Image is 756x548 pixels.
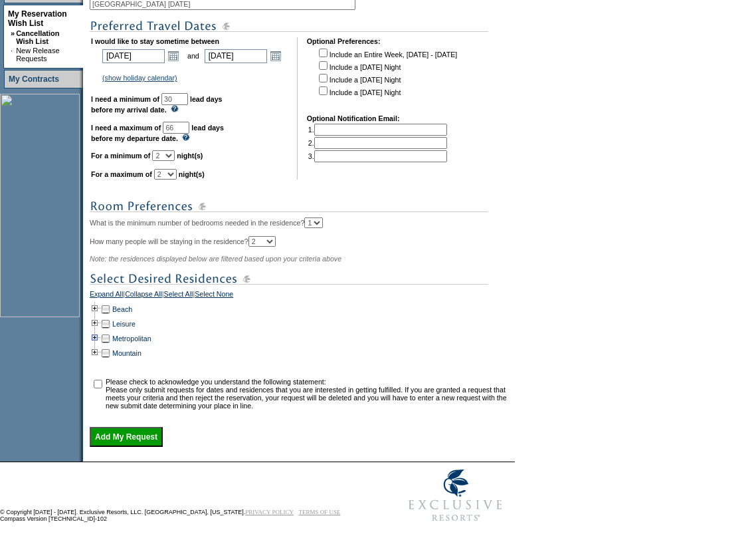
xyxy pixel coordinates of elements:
[182,134,190,141] img: questionMark_lightBlue.gif
[91,95,223,114] b: lead days before my arrival date.
[90,290,512,302] div: | | |
[91,152,150,160] b: For a minimum of
[308,124,447,136] td: 1.
[106,378,510,410] td: Please check to acknowledge you understand the following statement: Please only submit requests f...
[299,509,341,515] a: TERMS OF USE
[11,29,15,37] b: »
[396,462,515,529] img: Exclusive Resorts
[177,152,203,160] b: night(s)
[16,29,59,45] a: Cancellation Wish List
[195,290,233,302] a: Select None
[11,47,15,63] td: ·
[185,47,201,65] td: and
[307,114,400,122] b: Optional Notification Email:
[112,349,142,357] a: Mountain
[307,37,381,45] b: Optional Preferences:
[8,9,67,28] a: My Reservation Wish List
[91,124,161,132] b: I need a maximum of
[91,37,219,45] b: I would like to stay sometime between
[112,320,136,328] a: Leisure
[205,49,267,63] input: Date format: M/D/Y. Shortcut keys: [T] for Today. [UP] or [.] for Next Day. [DOWN] or [,] for Pre...
[16,47,59,63] a: New Release Requests
[171,105,179,112] img: questionMark_lightBlue.gif
[90,290,123,302] a: Expand All
[164,290,193,302] a: Select All
[102,74,177,82] a: (show holiday calendar)
[112,305,132,313] a: Beach
[245,509,294,515] a: PRIVACY POLICY
[316,47,457,105] td: Include an Entire Week, [DATE] - [DATE] Include a [DATE] Night Include a [DATE] Night Include a [...
[91,95,159,103] b: I need a minimum of
[90,198,488,215] img: subTtlRoomPreferences.gif
[308,137,447,149] td: 2.
[179,170,205,178] b: night(s)
[90,255,341,263] span: Note: the residences displayed below are filtered based upon your criteria above
[102,49,165,63] input: Date format: M/D/Y. Shortcut keys: [T] for Today. [UP] or [.] for Next Day. [DOWN] or [,] for Pre...
[91,124,224,142] b: lead days before my departure date.
[268,49,283,63] a: Open the calendar popup.
[9,74,59,84] a: My Contracts
[91,170,152,178] b: For a maximum of
[112,335,151,342] a: Metropolitan
[125,290,162,302] a: Collapse All
[166,49,181,63] a: Open the calendar popup.
[90,427,163,447] input: Add My Request
[308,150,447,162] td: 3.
